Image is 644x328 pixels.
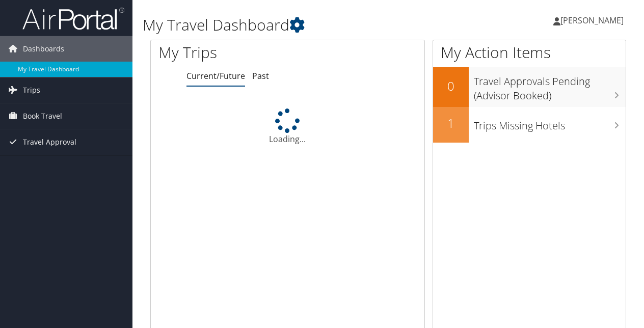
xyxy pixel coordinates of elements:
h2: 1 [433,115,469,132]
span: [PERSON_NAME] [560,15,624,26]
a: 0Travel Approvals Pending (Advisor Booked) [433,67,626,106]
span: Trips [23,77,40,103]
h2: 0 [433,77,469,95]
a: [PERSON_NAME] [553,5,634,36]
a: 1Trips Missing Hotels [433,107,626,143]
h1: My Trips [158,42,303,63]
img: airportal-logo.png [22,7,124,31]
span: Book Travel [23,103,62,129]
h1: My Travel Dashboard [143,14,470,36]
h3: Trips Missing Hotels [474,114,626,133]
a: Past [252,70,269,81]
h3: Travel Approvals Pending (Advisor Booked) [474,69,626,103]
div: Loading... [151,108,424,145]
span: Dashboards [23,36,64,62]
span: Travel Approval [23,129,76,155]
a: Current/Future [186,70,245,81]
h1: My Action Items [433,42,626,63]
